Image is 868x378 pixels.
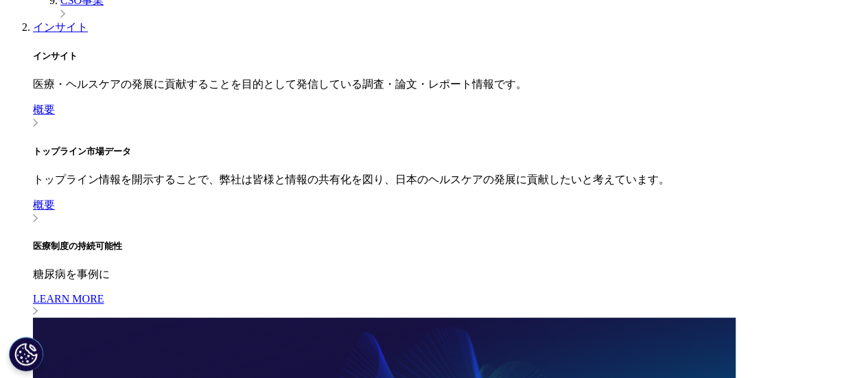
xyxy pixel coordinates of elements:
p: 糖尿病を事例に [33,268,863,282]
p: 医療・ヘルスケアの発展に貢献することを目的として発信している調査・論文・レポート情報です。 [33,78,863,92]
h5: トップライン市場データ [33,145,863,158]
h5: インサイト [33,50,863,62]
a: 概要 [33,104,863,130]
a: LEARN MORE [33,293,863,318]
h5: 医療制度の持続可能性 [33,240,863,252]
button: Cookie 設定 [9,337,43,371]
a: 概要 [33,199,863,225]
p: トップライン情報を開示することで、弊社は皆様と情報の共有化を図り、日本のヘルスケアの発展に貢献したいと考えています。 [33,173,863,187]
a: インサイト [33,21,88,33]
